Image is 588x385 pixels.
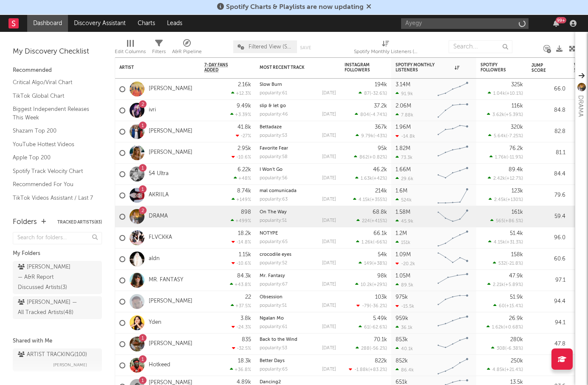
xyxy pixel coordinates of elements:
div: ( ) [488,91,523,96]
div: A&R Pipeline [172,36,202,61]
a: [PERSON_NAME] — All Tracked Artists(48) [13,296,102,319]
a: aldn [149,255,160,263]
div: Recommended [13,65,102,76]
span: 60 [499,304,505,309]
a: DRAMA [149,213,168,220]
div: Bettadaze [260,125,336,130]
div: 6.22k [237,167,251,173]
button: Save [300,45,311,50]
div: 36.1k [396,325,413,330]
div: slip & let go [260,104,336,108]
div: 22 [245,294,251,300]
a: Charts [132,15,161,32]
div: Filters [152,36,166,61]
span: -36.2 % [371,304,386,309]
span: +29 % [373,283,386,287]
span: 4.15k [494,240,505,245]
div: 82.8 [531,127,565,137]
span: 804 [360,113,369,117]
div: popularity: 63 [260,197,288,202]
div: 59.4 [531,212,565,222]
a: Recommended For You [13,180,93,189]
div: Filters [152,47,166,57]
input: Search... [449,40,512,53]
div: -10.6 % [232,260,251,266]
a: FLVCKKA [149,234,172,241]
div: popularity: 51 [260,218,287,223]
div: Instagram Followers [345,62,374,73]
span: -4.74 % [370,113,386,117]
div: ( ) [359,324,387,330]
span: 532 [498,261,506,266]
div: 1.2M [396,231,407,236]
div: Ngalan Mo [260,316,336,321]
a: Dancing2 [260,380,281,385]
div: Edit Columns [115,36,146,61]
span: 2.21k [493,283,504,287]
a: Favorite Fear [260,146,288,151]
div: ( ) [490,218,523,224]
div: 325k [511,82,523,88]
div: popularity: 56 [260,176,288,181]
a: TikTok Videos Assistant / Last 7 Days - Top [13,193,93,211]
svg: Chart title [434,79,472,100]
span: -11.9 % [508,155,522,160]
div: 73.3k [396,155,413,160]
a: Bettadaze [260,125,282,130]
div: ( ) [488,176,523,181]
a: [PERSON_NAME] [149,340,192,348]
div: 9.49k [237,103,251,109]
svg: Chart title [434,270,472,291]
span: 5.64k [494,134,506,139]
span: +415 % [371,219,386,224]
div: 1.15k [239,252,251,258]
div: 1.96M [396,125,411,130]
div: Shared with Me [13,336,102,346]
div: 84.4 [531,169,565,179]
a: Yden [149,319,161,326]
a: [PERSON_NAME] [149,149,192,156]
div: 46.2k [373,167,387,173]
div: ( ) [356,218,387,224]
div: 898 [241,209,251,215]
div: 94.4 [531,297,565,307]
div: [PERSON_NAME] — All Tracked Artists ( 48 ) [18,297,78,318]
div: ( ) [491,345,523,351]
div: DRAMA [575,95,585,117]
a: Leads [161,15,188,32]
svg: Chart title [434,312,472,334]
div: 51.9k [510,294,523,300]
div: Edit Columns [115,47,146,57]
div: ( ) [359,91,387,96]
span: 1.26k [362,240,373,245]
div: 89.4k [509,167,523,173]
div: 524k [396,197,412,203]
button: 99+ [553,20,559,27]
a: ivri [149,107,156,114]
div: 7.88k [396,112,413,118]
div: 37.2k [374,103,387,109]
span: +31.3 % [506,240,522,245]
div: [DATE] [322,325,336,329]
div: 975k [396,294,408,300]
div: +37.5 % [231,303,251,309]
div: Obsession [260,295,336,300]
div: popularity: 46 [260,112,288,117]
div: popularity: 53 [260,346,287,351]
div: +43.8 % [230,282,251,287]
div: Jump Score [531,63,553,73]
div: 2.95k [237,146,251,151]
div: +149 % [232,197,251,202]
div: 3.8k [240,316,251,321]
div: ( ) [487,112,523,117]
div: 40.1k [396,346,413,351]
svg: Chart title [434,291,472,312]
div: ( ) [354,154,387,160]
div: 66.1k [373,231,387,236]
span: -43 % [375,134,386,139]
div: 60.6 [531,254,565,264]
a: AKRIILA [149,192,169,199]
div: 161k [512,209,523,215]
div: 89.5k [396,282,413,288]
a: Back to the Wind [260,337,297,342]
